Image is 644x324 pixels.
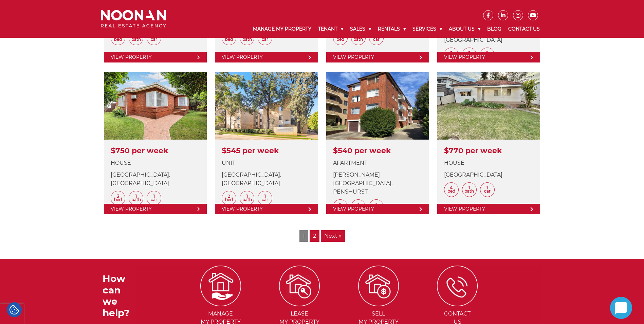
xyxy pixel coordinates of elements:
[347,20,374,38] a: Sales
[321,230,345,242] a: Next »
[484,20,505,38] a: Blog
[445,20,484,38] a: About Us
[437,266,478,306] img: ICONS
[101,10,166,28] img: Noonan Real Estate Agency
[7,302,22,317] div: Cookie Settings
[310,230,319,242] a: 2
[374,20,409,38] a: Rentals
[505,20,543,38] a: Contact Us
[315,20,347,38] a: Tenant
[299,230,308,242] span: 1
[250,20,315,38] a: Manage My Property
[358,266,399,306] img: ICONS
[200,266,241,306] img: ICONS
[409,20,445,38] a: Services
[103,273,136,319] h3: How can we help?
[279,266,320,306] img: ICONS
